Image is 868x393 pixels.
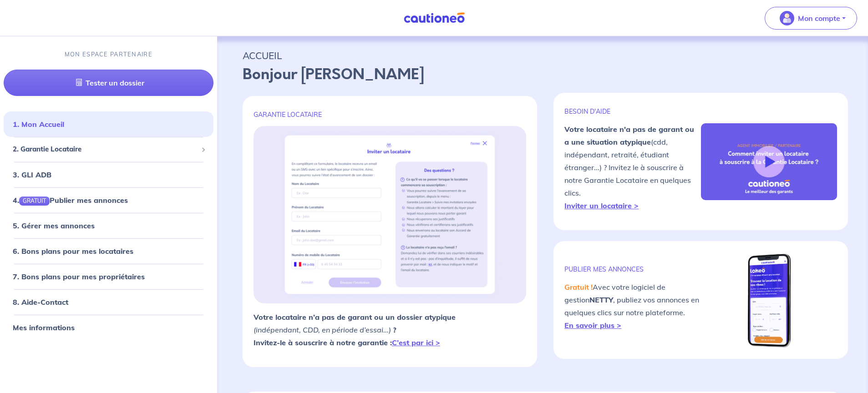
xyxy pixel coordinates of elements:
div: Mes informations [4,318,213,337]
div: 4.GRATUITPublier mes annonces [4,191,213,209]
img: Cautioneo [400,12,468,24]
div: 6. Bons plans pour mes locataires [4,242,213,260]
p: Mon compte [798,13,840,24]
img: mobile-lokeo.png [745,252,792,348]
p: ACCUEIL [243,47,843,64]
a: 3. GLI ADB [13,170,51,179]
p: (cdd, indépendant, retraité, étudiant étranger...) ? Invitez le à souscrire à notre Garantie Loca... [564,123,700,212]
a: En savoir plus > [564,321,621,330]
div: 5. Gérer mes annonces [4,217,213,235]
strong: Votre locataire n’a pas de garant ou un dossier atypique [254,312,456,322]
a: C’est par ici > [392,338,440,347]
a: 5. Gérer mes annonces [13,221,95,230]
img: video-gli-new-none.jpg [701,123,837,200]
p: publier mes annonces [564,265,700,273]
p: Bonjour [PERSON_NAME] [243,64,843,86]
img: invite.png [275,126,505,303]
a: Tester un dossier [4,70,213,96]
em: (indépendant, CDD, en période d’essai...) [254,325,391,334]
a: 8. Aide-Contact [13,297,68,307]
a: 6. Bons plans pour mes locataires [13,247,133,256]
button: illu_account_valid_menu.svgMon compte [765,7,857,30]
em: Gratuit ! [564,282,593,292]
p: GARANTIE LOCATAIRE [254,111,527,119]
p: MON ESPACE PARTENAIRE [65,50,152,59]
strong: Votre locataire n'a pas de garant ou a une situation atypique [564,125,694,146]
a: 1. Mon Accueil [13,120,64,129]
div: 2. Garantie Locataire [4,141,213,159]
strong: Invitez-le à souscrire à notre garantie : [254,338,440,347]
div: 1. Mon Accueil [4,116,213,134]
a: Inviter un locataire > [564,201,639,210]
strong: NETTY [589,295,613,304]
a: 7. Bons plans pour mes propriétaires [13,272,145,281]
div: 7. Bons plans pour mes propriétaires [4,267,213,286]
a: Mes informations [13,323,75,332]
div: 8. Aide-Contact [4,293,213,311]
img: illu_account_valid_menu.svg [780,11,794,25]
p: Avec votre logiciel de gestion , publiez vos annonces en quelques clics sur notre plateforme. [564,281,700,332]
strong: ? [393,325,396,334]
div: 3. GLI ADB [4,166,213,184]
p: BESOIN D'AIDE [564,107,700,116]
a: 4.GRATUITPublier mes annonces [13,196,128,205]
span: 2. Garantie Locataire [13,145,198,155]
